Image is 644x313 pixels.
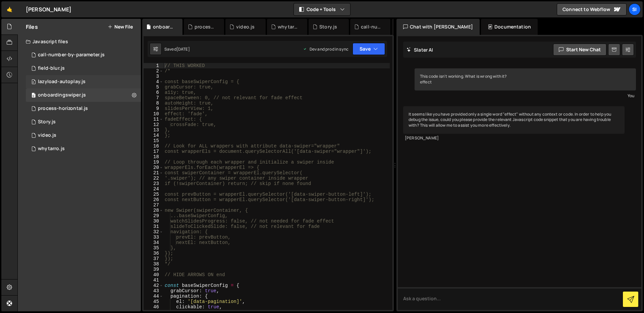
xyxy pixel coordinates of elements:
[32,93,36,99] span: 0
[144,111,163,117] div: 10
[144,277,163,283] div: 41
[26,102,141,115] div: 12473/47229.js
[144,149,163,154] div: 17
[144,261,163,267] div: 38
[144,117,163,122] div: 11
[18,35,141,48] div: Javascript files
[144,192,163,197] div: 25
[144,127,163,133] div: 13
[415,68,636,90] div: This code isn't working. What is wrong with it? effect
[144,224,163,229] div: 31
[26,48,141,62] div: 12473/34694.js
[195,23,216,30] div: process-horizontal.js
[26,23,38,30] h2: Files
[108,24,133,29] button: New File
[144,229,163,235] div: 32
[26,88,141,102] div: 12473/42006.js
[278,23,299,30] div: whytarro.js
[26,5,71,13] div: [PERSON_NAME]
[38,65,65,71] div: field-blur.js
[144,74,163,79] div: 3
[144,235,163,240] div: 33
[144,101,163,106] div: 8
[303,46,348,52] div: Dev and prod in sync
[319,23,337,30] div: Story.js
[26,75,141,88] div: 12473/30236.js
[407,47,433,53] h2: Slater AI
[294,3,350,15] button: Code + Tools
[144,197,163,202] div: 26
[144,304,163,310] div: 46
[144,160,163,165] div: 19
[144,68,163,74] div: 2
[26,142,141,155] div: 12473/36600.js
[38,119,56,125] div: Story.js
[144,133,163,138] div: 14
[144,154,163,160] div: 18
[176,46,190,52] div: [DATE]
[144,299,163,304] div: 45
[144,288,163,294] div: 43
[144,138,163,143] div: 15
[396,19,480,35] div: Chat with [PERSON_NAME]
[144,122,163,127] div: 12
[144,256,163,261] div: 37
[38,106,88,112] div: process-horizontal.js
[144,245,163,251] div: 35
[629,3,641,15] a: SI
[353,43,385,55] button: Save
[26,129,141,142] div: 12473/45249.js
[144,90,163,95] div: 6
[144,79,163,84] div: 4
[144,95,163,101] div: 7
[405,135,623,141] div: [PERSON_NAME]
[26,62,141,75] div: 12473/40657.js
[144,84,163,90] div: 5
[361,23,382,30] div: call-number-by-parameter.js
[144,294,163,299] div: 44
[144,240,163,245] div: 34
[38,79,86,85] div: lazyload-autoplay.js
[144,176,163,181] div: 22
[144,165,163,170] div: 20
[144,218,163,224] div: 30
[144,170,163,176] div: 21
[38,146,65,152] div: whytarro.js
[32,80,36,85] span: 0
[144,143,163,149] div: 16
[416,92,634,99] div: You
[164,46,190,52] div: Saved
[144,267,163,272] div: 39
[144,186,163,192] div: 24
[403,106,625,134] div: It seems like you have provided only a single word "effect" without any context or code. In order...
[153,23,174,30] div: onboardingswiper.js
[557,3,627,15] a: Connect to Webflow
[26,115,141,129] div: 12473/31387.js
[236,23,255,30] div: video.js
[144,272,163,277] div: 40
[144,202,163,208] div: 27
[144,213,163,218] div: 29
[144,208,163,213] div: 28
[144,106,163,111] div: 9
[38,52,105,58] div: call-number-by-parameter.js
[144,181,163,186] div: 23
[144,63,163,68] div: 1
[481,19,538,35] div: Documentation
[553,44,606,56] button: Start new chat
[38,92,86,98] div: onboardingswiper.js
[144,251,163,256] div: 36
[144,283,163,288] div: 42
[1,1,18,17] a: 🤙
[38,132,56,138] div: video.js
